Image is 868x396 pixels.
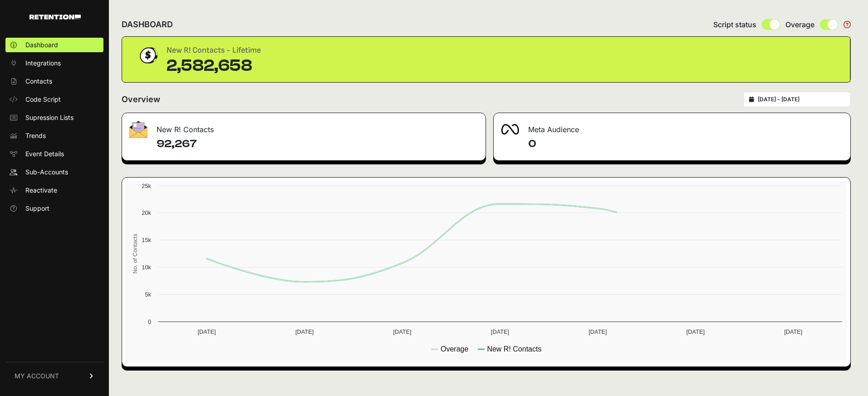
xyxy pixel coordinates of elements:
[5,147,103,161] a: Event Details
[785,19,814,30] span: Overage
[25,59,61,68] span: Integrations
[5,165,103,179] a: Sub-Accounts
[5,110,103,125] a: Supression Lists
[487,345,541,353] text: New R! Contacts
[142,209,151,216] text: 20k
[122,93,160,106] h2: Overview
[5,362,103,390] a: MY ACCOUNT
[122,18,173,31] h2: DASHBOARD
[5,183,103,198] a: Reactivate
[441,345,468,353] text: Overage
[25,204,49,213] span: Support
[5,56,103,70] a: Integrations
[198,328,216,335] text: [DATE]
[25,77,52,86] span: Contacts
[137,44,159,67] img: dollar-coin-05c43ed7efb7bc0c12610022525b4bbbb207c7efeef5aecc26f025e68dcafac9.png
[713,19,756,30] span: Script status
[142,237,151,243] text: 15k
[145,291,151,298] text: 5k
[5,92,103,107] a: Code Script
[393,328,411,335] text: [DATE]
[5,201,103,216] a: Support
[25,149,64,158] span: Event Details
[142,264,151,271] text: 10k
[25,40,58,49] span: Dashboard
[501,124,519,135] img: fa-meta-2f981b61bb99beabf952f7030308934f19ce035c18b003e963880cc3fabeebb7.png
[5,129,103,143] a: Trends
[784,328,802,335] text: [DATE]
[29,15,81,20] img: Retention.com
[148,318,151,325] text: 0
[129,121,147,138] img: fa-envelope-19ae18322b30453b285274b1b8af3d052b27d846a4fbe8435d1a52b978f639a2.png
[142,183,151,189] text: 25k
[25,186,57,195] span: Reactivate
[157,137,478,151] h4: 92,267
[494,113,851,140] div: Meta Audience
[15,371,59,381] span: MY ACCOUNT
[528,137,843,151] h4: 0
[295,328,314,335] text: [DATE]
[5,38,103,52] a: Dashboard
[167,57,261,75] div: 2,582,658
[25,131,46,140] span: Trends
[588,328,607,335] text: [DATE]
[5,74,103,89] a: Contacts
[132,233,138,273] text: No. of Contacts
[122,113,485,140] div: New R! Contacts
[687,328,705,335] text: [DATE]
[25,95,61,104] span: Code Script
[25,168,68,177] span: Sub-Accounts
[25,113,74,122] span: Supression Lists
[491,328,509,335] text: [DATE]
[167,44,261,57] div: New R! Contacts - Lifetime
